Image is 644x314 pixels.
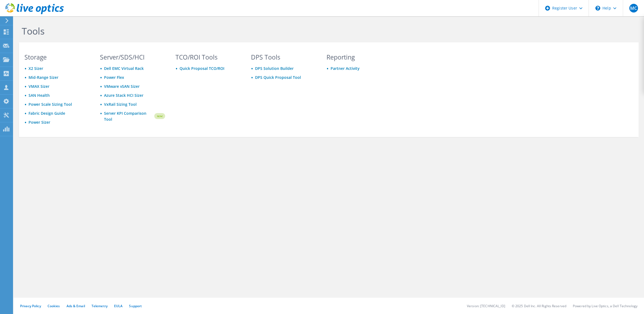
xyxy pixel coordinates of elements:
a: Ads & Email [67,304,85,308]
a: X2 Sizer [29,66,43,71]
a: VMAX Sizer [29,84,49,89]
h3: Storage [24,54,90,60]
a: SAN Health [29,93,50,98]
li: © 2025 Dell Inc. All Rights Reserved [512,304,566,308]
a: Telemetry [92,304,108,308]
a: EULA [114,304,122,308]
a: VMware vSAN Sizer [104,84,140,89]
svg: \n [595,6,600,11]
a: VxRail Sizing Tool [104,102,137,107]
a: Partner Activity [331,66,360,71]
a: Power Sizer [29,120,50,125]
a: Cookies [48,304,60,308]
h1: Tools [22,25,388,37]
a: Fabric Design Guide [29,111,65,116]
a: Azure Stack HCI Sizer [104,93,143,98]
h3: TCO/ROI Tools [175,54,241,60]
h3: Reporting [326,54,392,60]
span: MC [629,4,638,13]
h3: DPS Tools [251,54,316,60]
li: Version: [TECHNICAL_ID] [467,304,505,308]
img: new-badge.svg [153,110,165,123]
a: Privacy Policy [20,304,41,308]
a: Mid-Range Sizer [29,75,58,80]
a: Server KPI Comparison Tool [104,110,153,122]
a: Power Flex [104,75,124,80]
li: Powered by Live Optics, a Dell Technology [573,304,637,308]
a: Quick Proposal TCO/ROI [180,66,224,71]
a: Support [129,304,142,308]
a: DPS Quick Proposal Tool [255,75,301,80]
h3: Server/SDS/HCI [100,54,165,60]
a: Dell EMC Virtual Rack [104,66,144,71]
a: Power Scale Sizing Tool [29,102,72,107]
a: DPS Solution Builder [255,66,294,71]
